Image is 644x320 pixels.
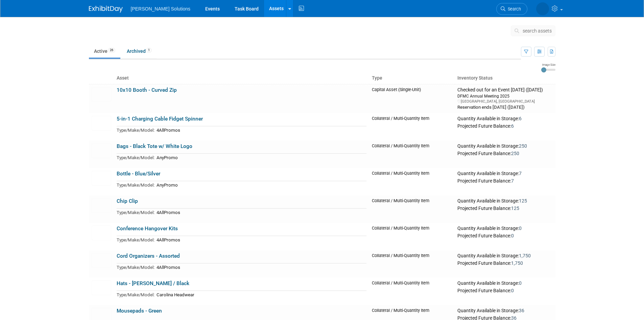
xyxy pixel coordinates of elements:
[457,93,552,99] div: DFMC Annual Meeting 2025
[369,113,455,141] td: Collateral / Multi-Quantity Item
[146,48,152,53] span: 1
[519,253,531,258] span: 1,750
[511,25,555,36] button: search assets
[117,181,154,189] td: Type/Make/Model:
[117,87,177,93] a: 10x10 Booth - Curved Zip
[122,45,157,58] a: Archived1
[457,116,552,122] div: Quantity Available in Storage:
[457,280,552,286] div: Quantity Available in Storage:
[369,141,455,168] td: Collateral / Multi-Quantity Item
[519,171,522,176] span: 7
[496,3,527,15] a: Search
[154,291,367,298] td: Carolina Headwear
[457,232,552,239] div: Projected Future Balance:
[519,226,522,231] span: 0
[117,291,154,298] td: Type/Make/Model:
[519,116,522,121] span: 6
[457,308,552,314] div: Quantity Available in Storage:
[117,143,192,149] a: Bags - Black Tote w/ White Logo
[89,45,120,58] a: Active26
[369,84,455,113] td: Capital Asset (Single-Unit)
[154,208,367,216] td: 4AllPromos
[536,2,549,15] img: Melissa Decker
[154,263,367,271] td: 4AllPromos
[511,206,519,211] span: 125
[117,263,154,271] td: Type/Make/Model:
[511,123,514,129] span: 6
[457,226,552,232] div: Quantity Available in Storage:
[511,260,523,266] span: 1,750
[457,122,552,129] div: Projected Future Balance:
[369,72,455,84] th: Type
[117,236,154,243] td: Type/Make/Model:
[457,177,552,184] div: Projected Future Balance:
[369,195,455,223] td: Collateral / Multi-Quantity Item
[117,280,189,286] a: Hats - [PERSON_NAME] / Black
[369,168,455,195] td: Collateral / Multi-Quantity Item
[108,48,115,53] span: 26
[505,6,521,12] span: Search
[369,278,455,305] td: Collateral / Multi-Quantity Item
[457,204,552,212] div: Projected Future Balance:
[457,143,552,149] div: Quantity Available in Storage:
[117,208,154,216] td: Type/Make/Model:
[519,308,524,313] span: 36
[131,6,191,12] span: [PERSON_NAME] Solutions
[511,178,514,184] span: 7
[457,259,552,266] div: Projected Future Balance:
[457,149,552,157] div: Projected Future Balance:
[154,236,367,243] td: 4AllPromos
[117,171,160,177] a: Bottle - Blue/Silver
[457,253,552,259] div: Quantity Available in Storage:
[457,87,552,93] div: Checked out for an Event [DATE] ([DATE])
[519,280,522,286] span: 0
[117,126,154,134] td: Type/Make/Model:
[89,6,123,13] img: ExhibitDay
[511,151,519,156] span: 250
[519,198,527,204] span: 125
[117,153,154,161] td: Type/Make/Model:
[457,99,552,104] div: [GEOGRAPHIC_DATA], [GEOGRAPHIC_DATA]
[457,104,552,110] div: Reservation ends [DATE] ([DATE])
[369,223,455,250] td: Collateral / Multi-Quantity Item
[114,72,369,84] th: Asset
[154,153,367,161] td: AnyPromo
[154,181,367,189] td: AnyPromo
[154,126,367,134] td: 4AllPromos
[511,288,514,293] span: 0
[511,233,514,238] span: 0
[519,143,527,149] span: 250
[117,226,178,232] a: Conference Hangover Kits
[457,171,552,177] div: Quantity Available in Storage:
[369,250,455,278] td: Collateral / Multi-Quantity Item
[457,286,552,294] div: Projected Future Balance:
[117,253,180,259] a: Cord Organizers - Assorted
[117,198,138,204] a: Chip Clip
[117,308,162,314] a: Mousepads - Green
[457,198,552,204] div: Quantity Available in Storage:
[523,28,552,34] span: search assets
[117,116,203,122] a: 5-in-1 Charging Cable Fidget Spinner
[541,63,555,67] div: Image Size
